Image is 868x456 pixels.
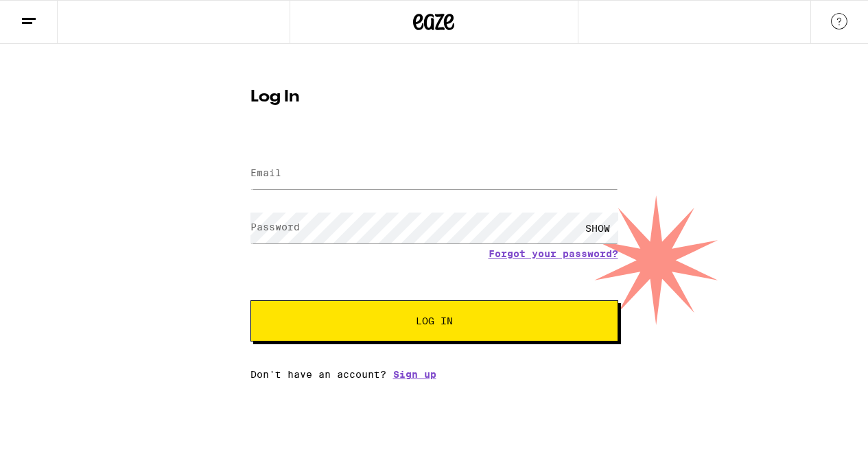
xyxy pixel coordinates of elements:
[250,221,300,232] label: Password
[393,369,436,380] a: Sign up
[416,316,453,326] span: Log In
[250,167,281,178] label: Email
[489,248,618,259] a: Forgot your password?
[250,158,618,189] input: Email
[250,300,618,341] button: Log In
[577,213,618,243] div: SHOW
[250,369,618,380] div: Don't have an account?
[250,89,618,106] h1: Log In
